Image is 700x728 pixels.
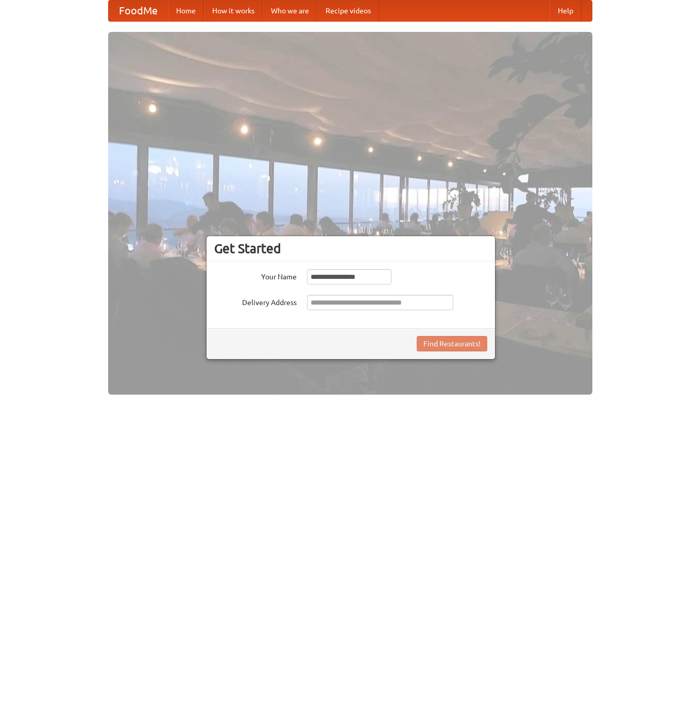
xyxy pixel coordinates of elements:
[204,1,263,21] a: How it works
[317,1,379,21] a: Recipe videos
[214,241,487,256] h3: Get Started
[214,295,297,308] label: Delivery Address
[168,1,204,21] a: Home
[109,1,168,21] a: FoodMe
[263,1,317,21] a: Who we are
[417,336,487,351] button: Find Restaurants!
[214,269,297,282] label: Your Name
[550,1,582,21] a: Help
